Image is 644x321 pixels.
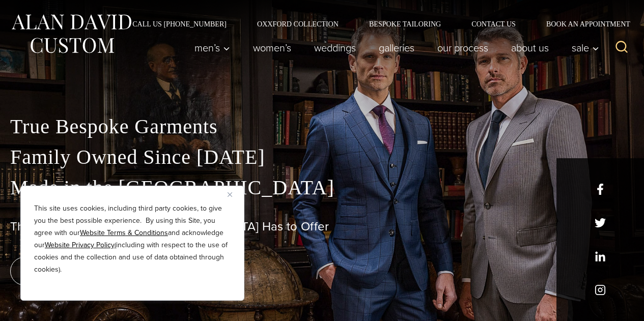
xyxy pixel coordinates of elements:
[242,20,354,27] a: Oxxford Collection
[10,257,153,285] a: book an appointment
[183,38,605,58] nav: Primary Navigation
[531,20,634,27] a: Book an Appointment
[228,192,232,197] img: Close
[80,227,168,238] a: Website Terms & Conditions
[572,43,599,53] span: Sale
[456,20,531,27] a: Contact Us
[242,38,303,58] a: Women’s
[426,38,500,58] a: Our Process
[609,36,634,60] button: View Search Form
[303,38,368,58] a: weddings
[194,43,230,53] span: Men’s
[368,38,426,58] a: Galleries
[10,111,634,203] p: True Bespoke Garments Family Owned Since [DATE] Made in the [GEOGRAPHIC_DATA]
[10,11,132,56] img: Alan David Custom
[500,38,561,58] a: About Us
[45,240,115,250] a: Website Privacy Policy
[10,219,634,234] h1: The Best Custom Suits [GEOGRAPHIC_DATA] Has to Offer
[117,20,242,27] a: Call Us [PHONE_NUMBER]
[354,20,456,27] a: Bespoke Tailoring
[34,202,231,276] p: This site uses cookies, including third party cookies, to give you the best possible experience. ...
[117,20,634,27] nav: Secondary Navigation
[228,188,240,200] button: Close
